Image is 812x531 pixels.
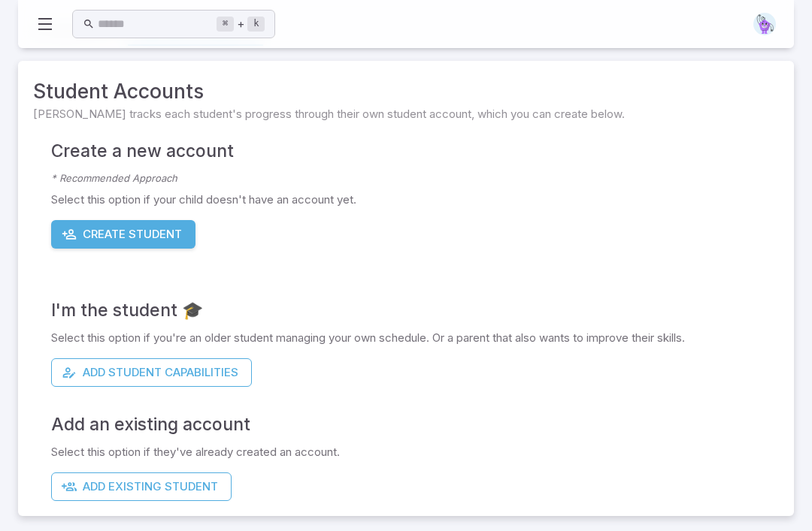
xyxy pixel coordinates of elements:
h4: Add an existing account [51,411,779,438]
p: Select this option if you're an older student managing your own schedule. Or a parent that also w... [51,330,779,346]
img: pentagon.svg [753,13,776,35]
span: [PERSON_NAME] tracks each student's progress through their own student account, which you can cre... [33,106,779,122]
div: + [217,15,265,33]
button: Add Existing Student [51,472,232,501]
button: Add Student Capabilities [51,358,252,387]
kbd: ⌘ [217,17,234,32]
h4: I'm the student 🎓 [51,297,779,324]
span: Student Accounts [33,76,779,106]
h4: Create a new account [51,137,779,164]
p: * Recommended Approach [51,170,779,186]
button: Create Student [51,220,195,249]
p: Select this option if they've already created an account. [51,444,779,460]
kbd: k [247,17,265,32]
p: Select this option if your child doesn't have an account yet. [51,192,779,208]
